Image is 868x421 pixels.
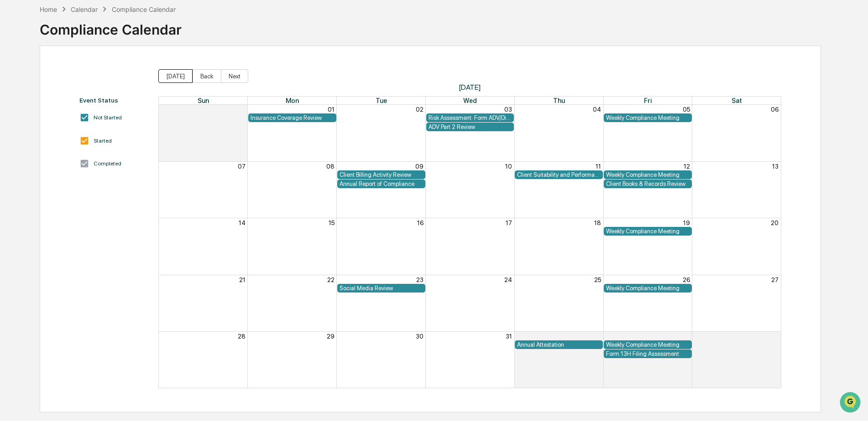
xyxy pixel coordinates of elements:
div: Weekly Compliance Meeting [606,114,690,121]
div: Compliance Calendar [40,14,182,38]
button: 01 [594,333,601,340]
div: Start new chat [31,70,150,79]
button: 30 [238,106,246,113]
span: Mon [286,97,299,104]
div: Weekly Compliance Meeting [606,228,690,235]
a: 🔎Data Lookup [5,128,61,145]
span: Attestations [75,115,113,124]
button: 08 [326,163,335,170]
button: 15 [329,219,335,226]
button: 23 [416,276,424,283]
div: Month View [158,96,781,388]
button: 14 [239,219,246,226]
button: 07 [238,163,246,170]
span: Sun [198,97,209,104]
div: ADV Part 2 Review [429,123,512,130]
div: Annual Attestation [517,341,601,348]
button: Start new chat [155,72,166,83]
div: Event Status [79,97,150,104]
span: Data Lookup [18,132,58,141]
div: Annual Report of Compliance [340,180,423,187]
button: 28 [238,333,246,340]
button: 03 [504,106,512,113]
span: Pylon [91,154,110,161]
span: Fri [644,97,652,104]
button: 16 [417,219,424,226]
button: 03 [771,333,779,340]
button: 18 [594,219,601,226]
div: 🔎 [9,133,16,140]
button: 30 [416,333,424,340]
div: Not Started [94,114,122,121]
button: 13 [772,163,779,170]
a: 🗄️Attestations [63,111,117,128]
button: 12 [684,163,690,170]
span: Preclearance [18,115,59,124]
button: 17 [506,219,512,226]
div: Started [94,138,112,144]
a: Powered byPylon [64,154,110,161]
button: 21 [239,276,246,283]
button: 26 [683,276,690,283]
div: Home [40,5,57,13]
button: 02 [416,106,424,113]
div: Insurance Coverage Review [251,114,334,121]
span: [DATE] [158,83,781,92]
div: Social Media Review [340,285,423,292]
img: 1746055101610-c473b297-6a78-478c-a979-82029cc54cd1 [9,70,26,86]
button: 24 [504,276,512,283]
div: 🗄️ [66,116,73,123]
div: We're available if you need us! [31,79,115,86]
button: 01 [328,106,335,113]
p: How can we help? [9,19,166,34]
button: 31 [506,333,512,340]
button: Next [221,69,248,83]
button: 11 [596,163,601,170]
div: Client Billing Activity Review [340,171,423,178]
div: Form 13H Filing Assessment [606,350,690,357]
button: 04 [593,106,601,113]
button: 22 [327,276,335,283]
div: Calendar [71,5,98,13]
div: Risk Assessment: Form ADV/Disclosures [429,114,512,121]
button: 25 [594,276,601,283]
div: Client Suitability and Performance Review [517,171,601,178]
div: 🖐️ [9,116,16,123]
button: 10 [505,163,512,170]
div: Compliance Calendar [112,5,176,13]
button: [DATE] [158,69,193,83]
button: 29 [327,333,335,340]
div: Completed [94,160,121,167]
span: Tue [376,97,387,104]
iframe: Open customer support [839,391,863,416]
div: Weekly Compliance Meeting [606,171,690,178]
div: Weekly Compliance Meeting [606,341,690,348]
span: Thu [553,97,565,104]
button: 20 [771,219,779,226]
button: Back [193,69,221,83]
button: 02 [682,333,690,340]
a: 🖐️Preclearance [5,111,63,128]
button: 19 [683,219,690,226]
button: 27 [771,276,779,283]
button: 06 [771,106,779,113]
button: 09 [415,163,424,170]
div: Client Books & Records Review [606,180,690,187]
div: Weekly Compliance Meeting [606,285,690,292]
span: Wed [463,97,477,104]
span: Sat [732,97,742,104]
button: 05 [683,106,690,113]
